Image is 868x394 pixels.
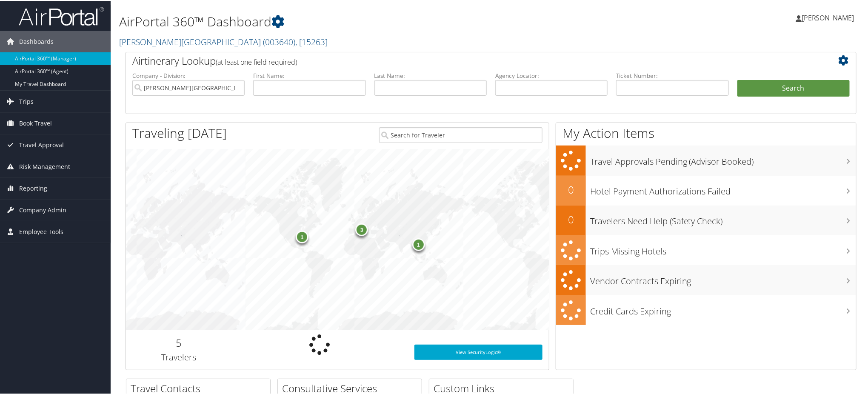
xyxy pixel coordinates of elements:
[119,12,615,30] h1: AirPortal 360™ Dashboard
[556,234,856,265] a: Trips Missing Hotels
[556,264,856,294] a: Vendor Contracts Expiring
[253,71,365,79] label: First Name:
[590,151,856,167] h3: Travel Approvals Pending (Advisor Booked)
[590,270,856,286] h3: Vendor Contracts Expiring
[216,57,297,66] span: (at least one field required)
[412,237,425,250] div: 1
[379,126,542,142] input: Search for Traveler
[495,71,608,79] label: Agency Locator:
[19,90,34,111] span: Trips
[19,199,66,220] span: Company Admin
[802,12,854,22] span: [PERSON_NAME]
[132,71,245,79] label: Company - Division:
[590,300,856,317] h3: Credit Cards Expiring
[19,134,64,155] span: Travel Approval
[590,210,856,226] h3: Travelers Need Help (Safety Check)
[374,71,487,79] label: Last Name:
[296,230,308,243] div: 1
[556,182,586,196] h2: 0
[19,177,47,198] span: Reporting
[19,6,104,26] img: airportal-logo.png
[737,79,850,96] button: Search
[590,180,856,197] h3: Hotel Payment Authorizations Failed
[263,35,295,47] span: ( 003640 )
[19,112,52,133] span: Book Travel
[119,35,328,47] a: [PERSON_NAME][GEOGRAPHIC_DATA]
[556,211,586,226] h2: 0
[132,335,225,349] h2: 5
[19,155,70,177] span: Risk Management
[556,294,856,325] a: Credit Cards Expiring
[556,123,856,141] h1: My Action Items
[556,145,856,175] a: Travel Approvals Pending (Advisor Booked)
[414,344,542,359] a: View SecurityLogic®
[19,220,63,242] span: Employee Tools
[19,30,54,51] span: Dashboards
[355,223,368,235] div: 3
[132,123,227,141] h1: Traveling [DATE]
[590,240,856,257] h3: Trips Missing Hotels
[132,53,789,67] h2: Airtinerary Lookup
[132,351,225,363] h3: Travelers
[556,175,856,205] a: 0Hotel Payment Authorizations Failed
[295,35,328,47] span: , [ 15263 ]
[616,71,728,79] label: Ticket Number:
[796,4,863,30] a: [PERSON_NAME]
[556,205,856,234] a: 0Travelers Need Help (Safety Check)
